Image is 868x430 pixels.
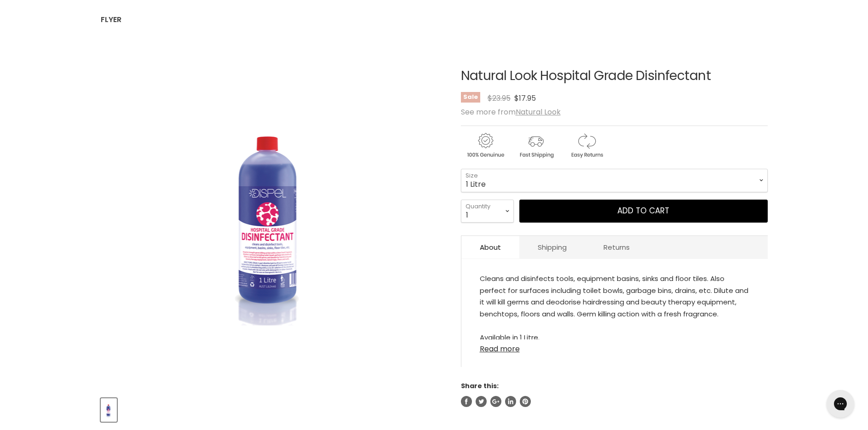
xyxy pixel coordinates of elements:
[461,107,561,117] span: See more from
[514,93,536,103] span: $17.95
[488,93,511,103] span: $23.95
[102,399,116,421] img: Natural Look Hospital Grade Disinfectant
[94,10,128,29] a: Flyer
[562,132,611,160] img: returns.gif
[519,200,768,223] button: Add to cart
[617,205,669,216] span: Add to cart
[461,92,480,103] span: Sale
[461,69,768,83] h1: Natural Look Hospital Grade Disinfectant
[480,273,749,339] div: Cleans and disinfects tools, equipment basins, sinks and floor tiles. Also perfect for surfaces i...
[461,200,514,223] select: Quantity
[512,132,560,160] img: shipping.gif
[99,396,446,422] div: Product thumbnails
[585,236,648,258] a: Returns
[461,382,768,407] aside: Share this:
[101,46,444,390] div: Natural Look Hospital Grade Disinfectant image. Click or Scroll to Zoom.
[101,398,117,422] button: Natural Look Hospital Grade Disinfectant
[822,387,859,421] iframe: Gorgias live chat messenger
[480,339,749,353] a: Read more
[461,132,510,160] img: genuine.gif
[461,381,499,390] span: Share this:
[519,236,585,258] a: Shipping
[461,236,519,258] a: About
[516,107,561,117] a: Natural Look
